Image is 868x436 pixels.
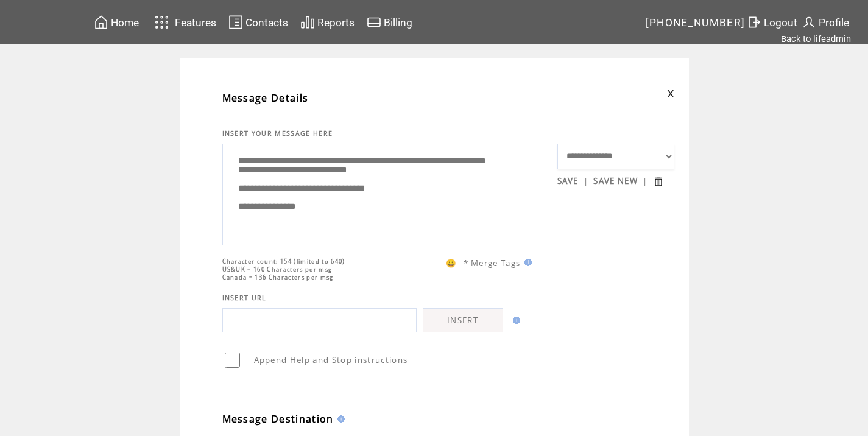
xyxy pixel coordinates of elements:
span: Contacts [245,16,288,29]
span: Canada = 136 Characters per msg [222,273,334,281]
span: Reports [317,16,355,29]
a: Reports [298,13,356,32]
span: Logout [764,16,797,29]
span: US&UK = 160 Characters per msg [222,265,333,273]
span: Append Help and Stop instructions [254,354,408,365]
img: help.gif [509,317,520,324]
span: INSERT YOUR MESSAGE HERE [222,129,333,138]
span: INSERT URL [222,294,267,302]
span: Home [111,16,139,29]
a: Logout [745,13,799,32]
input: Submit [652,175,664,187]
img: home.svg [94,15,108,30]
img: creidtcard.svg [367,15,381,30]
img: profile.svg [802,15,816,30]
img: chart.svg [300,15,315,30]
span: Billing [384,16,412,29]
img: help.gif [521,259,532,266]
span: Message Destination [222,412,334,426]
img: features.svg [151,12,172,32]
a: Profile [799,13,850,32]
span: * Merge Tags [464,258,521,269]
a: SAVE [557,175,579,186]
span: Message Details [222,91,309,105]
span: Character count: 154 (limited to 640) [222,258,345,265]
span: | [584,175,588,186]
img: help.gif [334,415,345,423]
span: Profile [819,16,849,29]
a: SAVE NEW [593,175,638,186]
span: [PHONE_NUMBER] [646,16,746,29]
span: 😀 [446,258,457,269]
a: Contacts [227,13,290,32]
a: Back to lifeadmin [781,33,851,44]
a: Features [149,10,218,34]
a: Billing [365,13,414,32]
a: INSERT [423,308,503,332]
span: Features [175,16,216,29]
a: Home [92,13,141,32]
img: exit.svg [747,15,761,30]
img: contacts.svg [228,15,243,30]
span: | [643,175,647,186]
